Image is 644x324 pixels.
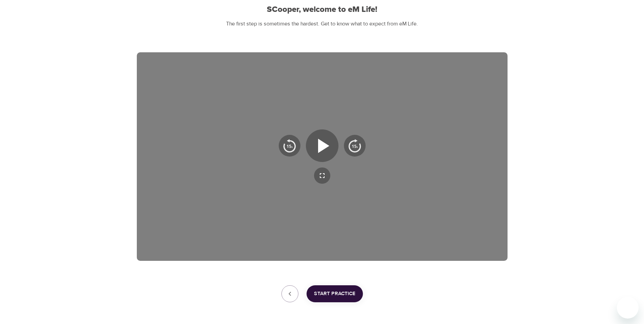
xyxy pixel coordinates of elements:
button: Start Practice [307,285,363,302]
iframe: Button to launch messaging window [617,297,639,319]
img: 15s_prev.svg [283,139,296,152]
p: The first step is sometimes the hardest. Get to know what to expect from eM Life. [137,20,508,28]
img: 15s_next.svg [348,139,362,152]
h2: SCooper, welcome to eM Life! [137,5,508,15]
span: Start Practice [314,289,355,298]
